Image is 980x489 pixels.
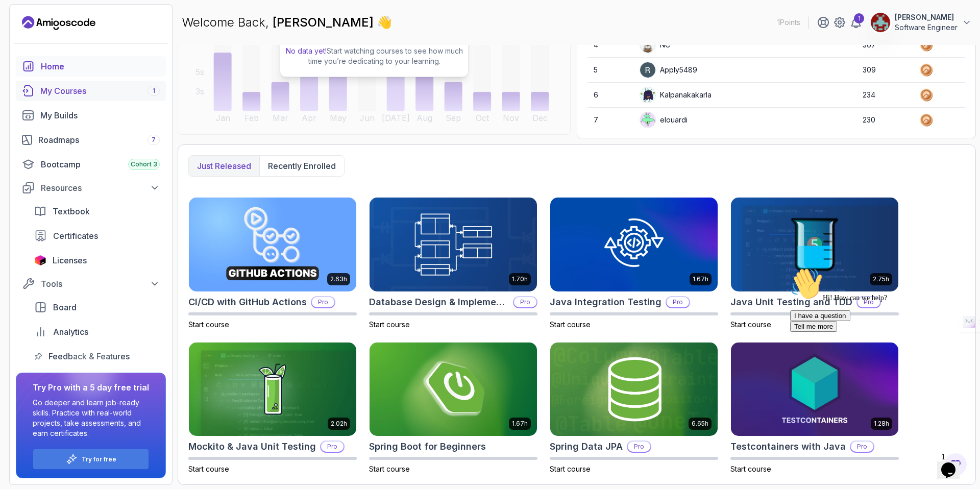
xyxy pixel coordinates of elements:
[53,301,77,313] span: Board
[856,83,913,108] td: 234
[856,108,913,133] td: 230
[40,109,160,121] div: My Builds
[640,112,655,128] img: default monster avatar
[640,62,655,78] img: user profile image
[197,160,251,172] p: Just released
[851,442,873,452] p: Pro
[268,160,336,172] p: Recently enrolled
[937,448,970,479] iframe: chat widget
[587,108,633,133] td: 7
[550,197,718,330] a: Java Integration Testing card1.67hJava Integration TestingProStart course
[16,56,166,77] a: home
[730,342,899,475] a: Testcontainers with Java card1.28hTestcontainers with JavaProStart course
[41,278,160,290] div: Tools
[850,16,862,29] a: 1
[28,346,166,366] a: feedback
[550,343,718,436] img: Spring Data JPA card
[895,12,958,22] p: [PERSON_NAME]
[16,275,166,293] button: Tools
[730,295,852,309] h2: Java Unit Testing and TDD
[33,398,149,438] p: Go deeper and learn job-ready skills. Practice with real-world projects, take assessments, and ea...
[4,4,37,37] img: :wave:
[53,205,90,217] span: Textbook
[188,197,357,330] a: CI/CD with GitHub Actions card2.63hCI/CD with GitHub ActionsProStart course
[856,58,913,83] td: 309
[188,295,307,309] h2: CI/CD with GitHub Actions
[587,83,633,108] td: 6
[587,58,633,83] td: 5
[330,275,347,283] p: 2.63h
[189,343,356,436] img: Mockito & Java Unit Testing card
[4,58,51,68] button: Tell me more
[41,182,160,194] div: Resources
[182,14,392,31] p: Welcome Back,
[188,320,229,329] span: Start course
[189,156,259,176] button: Just released
[41,158,160,170] div: Bootcamp
[188,439,316,454] h2: Mockito & Java Unit Testing
[131,160,157,168] span: Cohort 3
[640,112,688,128] div: elouardi
[188,464,229,473] span: Start course
[284,46,464,66] p: Start watching courses to see how much time you’re dedicating to your learning.
[53,254,87,266] span: Licenses
[33,449,149,470] button: Try for free
[259,156,344,176] button: Recently enrolled
[321,442,344,452] p: Pro
[731,198,898,291] img: Java Unit Testing and TDD card
[730,464,771,473] span: Start course
[640,37,670,53] div: NC
[369,295,509,309] h2: Database Design & Implementation
[312,297,334,307] p: Pro
[550,295,661,309] h2: Java Integration Testing
[730,320,771,329] span: Start course
[514,297,536,307] p: Pro
[640,37,655,53] img: user profile image
[4,31,101,38] span: Hi! How can we help?
[28,297,166,317] a: board
[871,13,890,32] img: user profile image
[28,226,166,246] a: certificates
[273,15,377,30] span: [PERSON_NAME]
[369,464,410,473] span: Start course
[786,263,970,443] iframe: chat widget
[628,442,650,452] p: Pro
[4,47,64,58] button: I have a question
[512,275,528,283] p: 1.70h
[731,343,898,436] img: Testcontainers with Java card
[377,14,392,31] span: 👋
[41,60,160,72] div: Home
[730,197,899,330] a: Java Unit Testing and TDD card2.75hJava Unit Testing and TDDProStart course
[550,439,623,454] h2: Spring Data JPA
[34,255,46,265] img: jetbrains icon
[693,275,708,283] p: 1.67h
[16,105,166,126] a: builds
[369,439,486,454] h2: Spring Boot for Beginners
[16,130,166,150] a: roadmaps
[854,13,864,23] div: 1
[53,326,88,338] span: Analytics
[777,17,800,28] p: 1 Points
[370,343,537,436] img: Spring Boot for Beginners card
[550,342,718,475] a: Spring Data JPA card6.65hSpring Data JPAProStart course
[895,22,958,33] p: Software Engineer
[82,455,116,463] p: Try for free
[640,87,655,103] img: default monster avatar
[153,87,155,95] span: 1
[369,197,537,330] a: Database Design & Implementation card1.70hDatabase Design & ImplementationProStart course
[856,33,913,58] td: 367
[188,342,357,475] a: Mockito & Java Unit Testing card2.02hMockito & Java Unit TestingProStart course
[16,154,166,175] a: bootcamp
[53,230,98,242] span: Certificates
[730,439,846,454] h2: Testcontainers with Java
[28,201,166,222] a: textbook
[331,420,347,428] p: 2.02h
[48,350,130,362] span: Feedback & Features
[550,320,591,329] span: Start course
[4,4,188,68] div: 👋Hi! How can we help?I have a questionTell me more
[16,179,166,197] button: Resources
[667,297,689,307] p: Pro
[28,250,166,271] a: licenses
[28,322,166,342] a: analytics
